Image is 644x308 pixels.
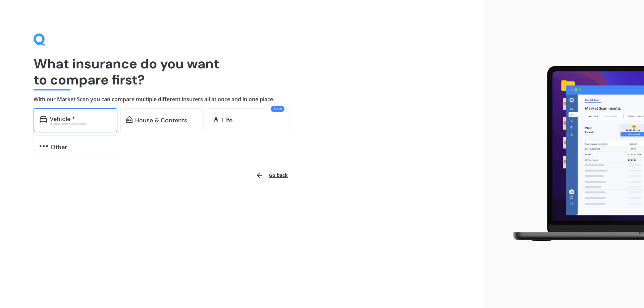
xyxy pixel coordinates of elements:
[34,56,449,88] h1: What insurance do you want to compare first?
[252,167,292,183] button: Go back
[135,117,187,124] div: House & Contents
[50,116,75,122] div: Vehicle *
[50,122,111,125] div: Excludes commercial vehicles
[213,116,219,123] img: life.f720d6a2d7cdcd3ad642.svg
[34,96,449,103] h4: With our Market Scan you can compare multiple different insurers all at once and in one place.
[126,116,132,123] img: home-and-contents.b802091223b8502ef2dd.svg
[40,143,48,149] img: other.81dba5aafe580aa69f38.svg
[40,116,47,123] img: car.f15378c7a67c060ca3f3.svg
[271,106,284,112] span: New
[51,144,67,150] div: Other
[503,62,644,246] img: laptop.webp
[222,117,232,124] div: Life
